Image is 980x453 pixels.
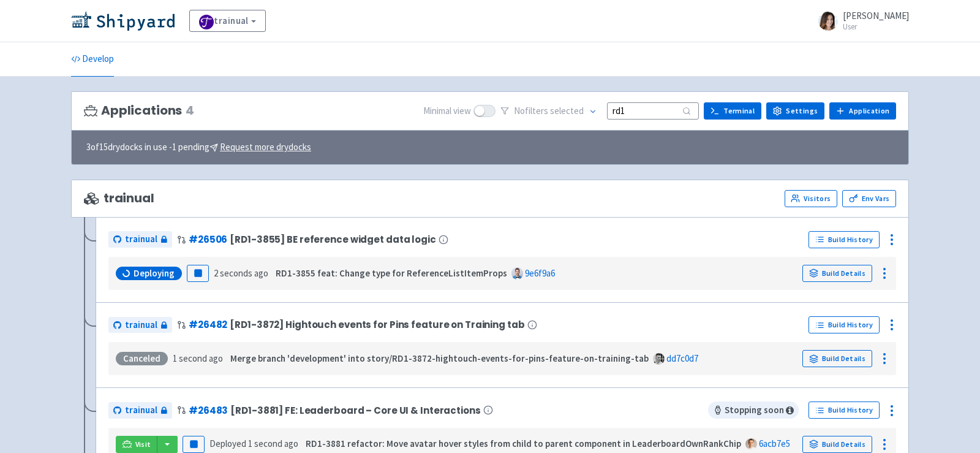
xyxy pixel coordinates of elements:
a: #26506 [189,233,227,246]
a: Visit [116,436,157,453]
span: trainual [84,191,154,205]
a: Develop [71,42,114,77]
strong: Merge branch 'development' into story/RD1-3872-hightouch-events-for-pins-feature-on-training-tab [230,352,649,364]
a: trainual [108,231,172,248]
a: Build Details [802,265,872,282]
span: [RD1-3872] Hightouch events for Pins feature on Training tab [230,319,524,330]
span: 4 [186,104,194,118]
a: 6acb7e5 [759,438,790,449]
button: Pause [183,436,205,453]
span: 3 of 15 drydocks in use - 1 pending [86,140,311,154]
a: trainual [108,317,172,333]
a: [PERSON_NAME] User [811,11,909,31]
span: No filter s [514,104,584,118]
h3: Applications [84,104,194,118]
strong: RD1-3881 refactor: Move avatar hover styles from child to parent component in LeaderboardOwnRankChip [306,438,741,449]
a: dd7c0d7 [666,352,698,364]
input: Search... [607,102,699,119]
span: trainual [125,403,157,417]
a: 9e6f9a6 [525,267,555,279]
img: Shipyard logo [71,11,175,31]
a: Build History [809,231,880,248]
span: Visit [135,440,151,449]
a: Application [829,102,896,120]
a: Settings [766,102,824,120]
span: Stopping soon [708,402,799,419]
span: selected [550,105,584,116]
span: trainual [125,232,157,246]
time: 1 second ago [173,352,223,364]
span: Deploying [134,267,175,280]
a: Build Details [802,350,872,367]
a: Build History [809,402,880,419]
a: #26482 [189,318,227,331]
span: [PERSON_NAME] [843,10,909,21]
a: Env Vars [842,190,896,207]
small: User [843,23,909,31]
a: Terminal [704,102,761,120]
span: Minimal view [423,104,471,118]
span: trainual [125,318,157,332]
time: 2 seconds ago [214,267,268,279]
div: Canceled [116,352,168,365]
u: Request more drydocks [220,141,311,153]
a: #26483 [189,404,228,417]
span: Deployed [209,438,298,449]
span: [RD1-3881] FE: Leaderboard – Core UI & Interactions [230,405,480,416]
a: trainual [189,10,266,32]
a: Build Details [802,436,872,453]
span: [RD1-3855] BE reference widget data logic [230,234,435,245]
button: Pause [187,265,209,282]
time: 1 second ago [248,438,298,449]
strong: RD1-3855 feat: Change type for ReferenceListItemProps [276,267,507,279]
a: Build History [809,316,880,333]
a: Visitors [785,190,837,207]
a: trainual [108,402,172,419]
